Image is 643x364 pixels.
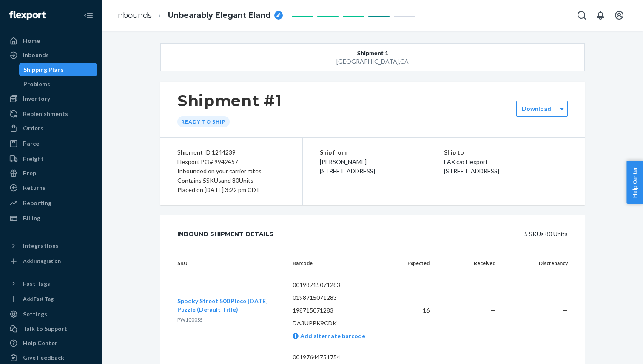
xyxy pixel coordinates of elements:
[5,34,97,48] a: Home
[23,169,36,178] div: Prep
[23,65,64,74] div: Shipping Plans
[23,353,64,362] div: Give Feedback
[5,277,97,291] button: Fast Tags
[5,256,97,266] a: Add Integration
[23,155,44,163] div: Freight
[320,148,444,157] p: Ship from
[436,253,502,274] th: Received
[5,308,97,321] a: Settings
[23,324,67,333] div: Talk to Support
[563,307,568,314] span: —
[5,137,97,150] a: Parcel
[177,148,285,157] div: Shipment ID 1244239
[444,167,499,175] span: [STREET_ADDRESS]
[19,63,97,76] a: Shipping Plans
[177,185,285,195] div: Placed on [DATE] 3:22 pm CDT
[5,48,97,62] a: Inbounds
[23,80,50,88] div: Problems
[394,253,436,274] th: Expected
[5,196,97,210] a: Reporting
[5,212,97,225] a: Billing
[320,158,375,175] span: [PERSON_NAME] [STREET_ADDRESS]
[357,49,388,57] span: Shipment 1
[23,339,57,347] div: Help Center
[80,7,97,24] button: Close Navigation
[160,43,585,71] button: Shipment 1[GEOGRAPHIC_DATA],CA
[490,307,495,314] span: —
[23,183,46,192] div: Returns
[23,110,68,118] div: Replenishments
[23,279,50,288] div: Fast Tags
[626,161,643,204] button: Help Center
[23,124,43,133] div: Orders
[444,148,568,157] p: Ship to
[23,242,59,250] div: Integrations
[203,57,542,66] div: [GEOGRAPHIC_DATA] , CA
[299,332,365,339] span: Add alternate barcode
[5,294,97,304] a: Add Fast Tag
[177,176,285,185] div: Contains 5 SKUs and 80 Units
[177,316,202,323] span: PW1000SS
[522,104,551,113] label: Download
[444,157,568,166] p: LAX c/o Flexport
[5,181,97,195] a: Returns
[23,310,47,319] div: Settings
[5,239,97,253] button: Integrations
[394,274,436,347] td: 16
[502,253,568,274] th: Discrepancy
[177,297,268,313] span: Spooky Street 500 Piece [DATE] Puzzle (Default Title)
[5,152,97,166] a: Freight
[177,226,273,243] div: Inbound Shipment Details
[573,7,590,24] button: Open Search Box
[23,295,54,302] div: Add Fast Tag
[5,322,97,336] a: Talk to Support
[177,92,282,110] h1: Shipment #1
[23,37,40,45] div: Home
[293,306,387,315] p: 198715071283
[23,199,51,207] div: Reporting
[19,77,97,91] a: Problems
[177,297,279,314] button: Spooky Street 500 Piece [DATE] Puzzle (Default Title)
[293,319,387,327] p: DA3UPPK9CDK
[109,3,290,28] ol: breadcrumbs
[177,157,285,166] div: Flexport PO# 9942457
[5,92,97,105] a: Inventory
[5,336,97,350] a: Help Center
[293,332,365,339] a: Add alternate barcode
[23,139,41,148] div: Parcel
[293,281,387,289] p: 00198715071283
[177,166,285,176] div: Inbounded on your carrier rates
[168,10,271,21] span: Unbearably Elegant Eland
[177,116,230,127] div: Ready to ship
[293,226,568,243] div: 5 SKUs 80 Units
[23,214,40,223] div: Billing
[177,253,286,274] th: SKU
[293,353,387,361] p: 00197644751754
[592,7,609,24] button: Open notifications
[116,11,152,20] a: Inbounds
[286,253,394,274] th: Barcode
[5,107,97,121] a: Replenishments
[5,166,97,180] a: Prep
[23,257,61,265] div: Add Integration
[293,293,387,302] p: 0198715071283
[23,51,49,59] div: Inbounds
[23,94,50,103] div: Inventory
[9,11,46,20] img: Flexport logo
[611,7,628,24] button: Open account menu
[5,121,97,135] a: Orders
